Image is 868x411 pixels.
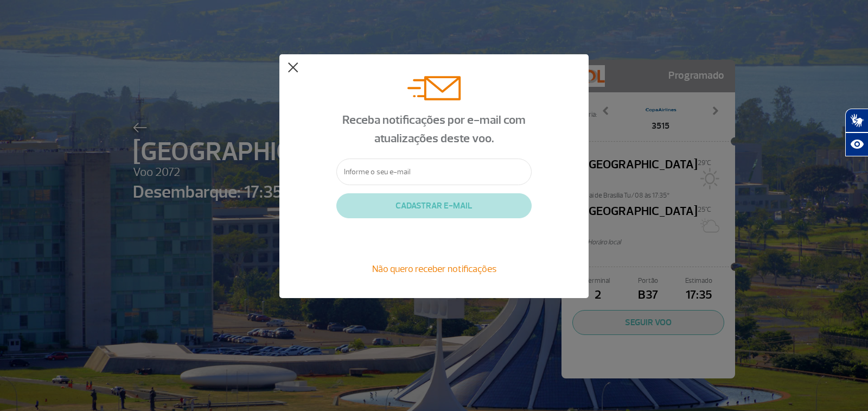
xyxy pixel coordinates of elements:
[845,109,868,156] div: Plugin de acessibilidade da Hand Talk.
[845,109,868,132] button: Abrir tradutor de língua de sinais.
[372,263,496,275] span: Não quero receber notificações
[342,112,526,146] span: Receba notificações por e-mail com atualizações deste voo.
[336,193,532,218] button: CADASTRAR E-MAIL
[336,159,532,185] input: Informe o seu e-mail
[845,132,868,156] button: Abrir recursos assistivos.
